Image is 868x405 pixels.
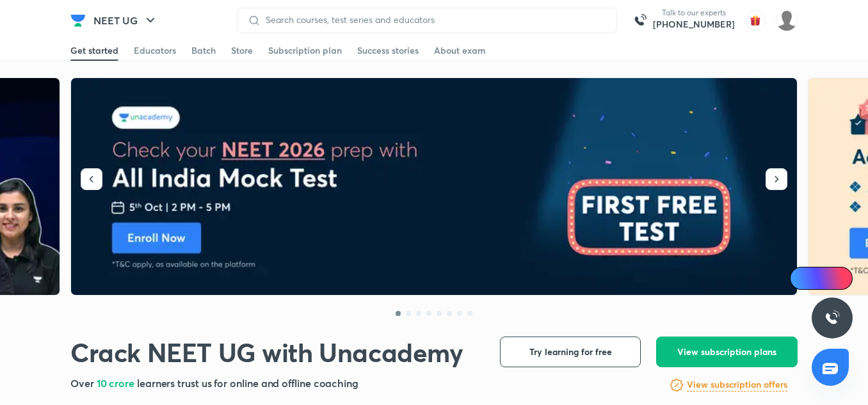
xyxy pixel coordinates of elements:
[97,376,137,390] span: 10 crore
[677,345,776,358] span: View subscription plans
[357,44,419,57] div: Success stories
[824,310,840,326] img: ttu
[798,273,808,283] img: Icon
[790,267,853,290] a: Ai Doubts
[191,44,216,57] div: Batch
[134,40,176,61] a: Educators
[70,40,118,61] a: Get started
[627,8,653,33] img: call-us
[86,8,166,33] button: NEET UG
[70,44,118,57] div: Get started
[434,40,486,61] a: About exam
[231,44,253,57] div: Store
[687,377,787,393] a: View subscription offers
[745,10,766,31] img: avatar
[687,378,787,392] h6: View subscription offers
[529,345,612,358] span: Try learning for free
[811,273,845,283] span: Ai Doubts
[776,10,798,31] img: Mahi Singh
[656,337,798,367] button: View subscription plans
[231,40,253,61] a: Store
[137,376,358,390] span: learners trust us for online and offline coaching
[357,40,419,61] a: Success stories
[653,8,735,18] p: Talk to our experts
[653,18,735,31] a: [PHONE_NUMBER]
[191,40,216,61] a: Batch
[70,337,463,368] h1: Crack NEET UG with Unacademy
[434,44,486,57] div: About exam
[261,15,606,25] input: Search courses, test series and educators
[134,44,176,57] div: Educators
[268,40,342,61] a: Subscription plan
[70,376,97,390] span: Over
[268,44,342,57] div: Subscription plan
[70,13,86,28] img: Company Logo
[500,337,641,367] button: Try learning for free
